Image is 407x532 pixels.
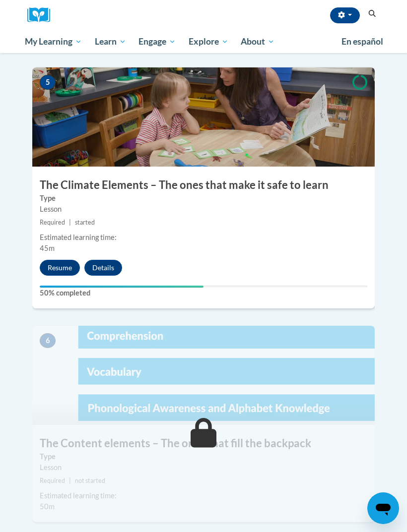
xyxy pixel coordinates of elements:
a: Explore [182,30,235,53]
span: 45m [40,244,55,252]
span: started [75,219,95,226]
span: My Learning [25,36,82,48]
span: Learn [95,36,126,48]
a: About [235,30,281,53]
a: En español [335,31,390,52]
h3: The Climate Elements – The ones that make it safe to learn [32,177,375,193]
iframe: Button to launch messaging window, conversation in progress [367,492,399,524]
a: Engage [132,30,182,53]
span: Required [40,477,65,484]
span: | [69,477,71,484]
span: not started [75,477,105,484]
a: Learn [88,30,133,53]
a: My Learning [18,30,88,53]
span: 50m [40,502,55,511]
h3: The Content elements – The ones that fill the backpack [32,436,375,451]
button: Details [84,260,122,276]
label: Type [40,193,367,204]
span: 5 [40,75,56,90]
span: Required [40,219,65,226]
div: Lesson [40,204,367,215]
div: Your progress [40,286,203,288]
span: Engage [138,36,176,48]
a: Cox Campus [27,7,57,23]
span: | [69,219,71,226]
img: Course Image [32,326,375,425]
img: Course Image [32,67,375,167]
span: 6 [40,333,56,348]
button: Resume [40,260,80,276]
span: About [241,36,274,48]
label: 50% completed [40,288,367,298]
div: Estimated learning time: [40,232,367,243]
button: Search [365,8,380,20]
div: Main menu [17,30,390,53]
span: Explore [189,36,228,48]
img: Logo brand [27,7,57,23]
button: Account Settings [330,7,360,23]
label: Type [40,451,367,462]
div: Lesson [40,462,367,473]
div: Estimated learning time: [40,490,367,501]
span: En español [341,36,383,47]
